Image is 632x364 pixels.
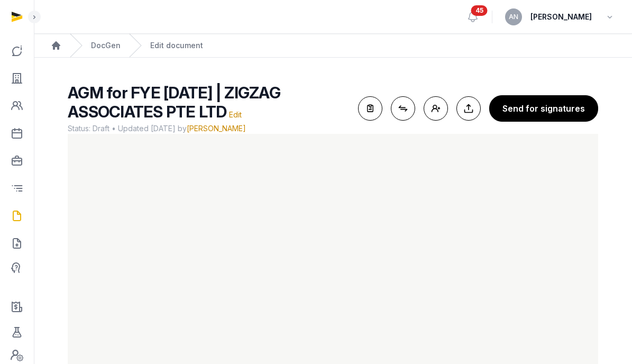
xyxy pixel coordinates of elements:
button: AN [505,8,522,25]
nav: Breadcrumb [34,34,632,58]
span: AN [509,14,518,20]
div: Edit document [150,40,203,51]
span: AGM for FYE [DATE] | ZIGZAG ASSOCIATES PTE LTD [68,83,280,121]
span: Status: Draft • Updated [DATE] by [68,123,350,134]
span: [PERSON_NAME] [530,11,592,23]
a: DocGen [91,40,121,51]
span: 45 [471,5,488,16]
span: Edit [229,110,242,119]
button: Send for signatures [489,95,598,122]
span: [PERSON_NAME] [187,124,246,133]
